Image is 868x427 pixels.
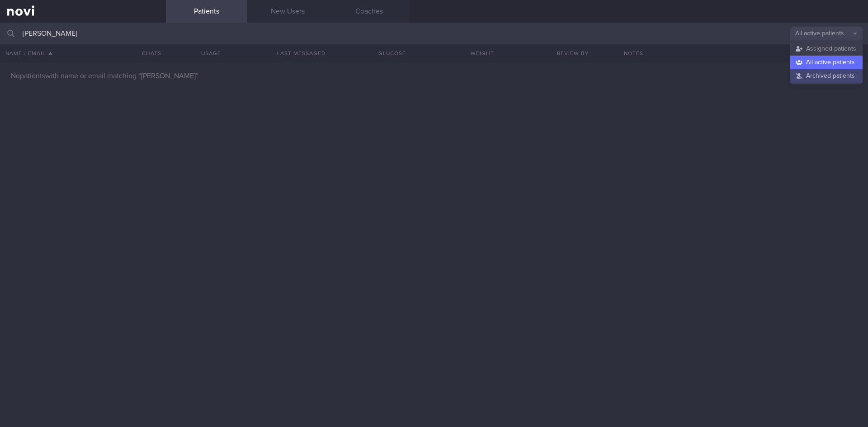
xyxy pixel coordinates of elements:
[130,44,166,62] button: Chats
[437,44,528,62] button: Weight
[166,44,256,62] div: Usage
[347,44,437,62] button: Glucose
[790,69,863,83] button: Archived patients
[790,56,863,69] button: All active patients
[790,42,863,56] button: Assigned patients
[618,44,868,62] div: Notes
[790,27,863,40] button: All active patients
[528,44,618,62] button: Review By
[256,44,347,62] button: Last Messaged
